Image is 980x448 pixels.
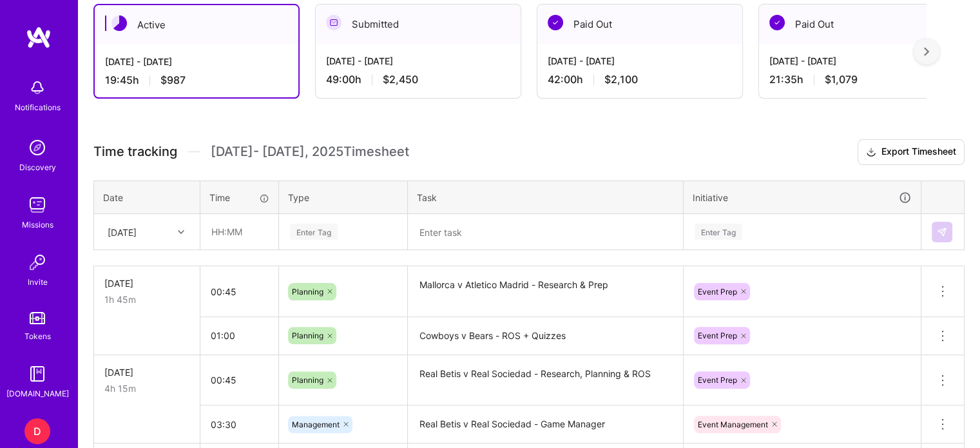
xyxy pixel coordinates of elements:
div: 42:00 h [548,73,732,86]
div: 4h 15m [104,382,189,395]
span: $2,100 [604,73,638,86]
img: teamwork [24,192,50,218]
th: Type [279,180,408,214]
div: [DATE] [104,365,189,379]
div: [DOMAIN_NAME] [6,387,69,400]
div: Active [95,5,298,44]
div: Enter Tag [290,222,338,242]
img: Active [111,15,127,31]
span: Event Prep [698,331,737,340]
span: Event Management [698,420,768,429]
img: bell [24,75,50,101]
span: Management [292,420,340,429]
i: icon Download [866,146,876,159]
input: HH:MM [200,275,278,309]
div: Time [209,191,269,204]
div: Tokens [24,329,51,343]
img: discovery [24,135,50,161]
i: icon Chevron [178,229,184,235]
div: Notifications [15,101,61,114]
th: Date [94,180,200,214]
textarea: Real Betis v Real Sociedad - Game Manager [409,407,682,442]
div: Enter Tag [695,222,742,242]
div: D [24,418,50,444]
div: 21:35 h [769,73,954,86]
div: Discovery [19,161,56,174]
span: $987 [160,73,186,87]
textarea: Mallorca v Atletico Madrid - Research & Prep [409,268,682,316]
img: Submitted [326,15,341,30]
div: Invite [28,275,48,289]
span: Time tracking [93,144,177,160]
div: Submitted [316,5,521,44]
div: 1h 45m [104,293,189,306]
span: $1,079 [825,73,858,86]
input: HH:MM [200,407,278,442]
img: guide book [24,361,50,387]
div: Initiative [693,190,912,205]
img: Paid Out [769,15,785,30]
div: [DATE] - [DATE] [769,54,954,68]
div: [DATE] [108,225,137,239]
a: D [21,418,53,444]
span: Planning [292,375,323,385]
textarea: Cowboys v Bears - ROS + Quizzes [409,318,682,354]
div: Paid Out [537,5,742,44]
img: right [924,47,929,56]
img: Submit [937,227,947,237]
div: 19:45 h [105,73,288,87]
div: [DATE] - [DATE] [326,54,510,68]
button: Export Timesheet [858,139,965,165]
input: HH:MM [200,318,278,353]
input: HH:MM [201,215,278,249]
img: Paid Out [548,15,563,30]
th: Task [408,180,684,214]
div: [DATE] - [DATE] [548,54,732,68]
div: [DATE] - [DATE] [105,55,288,68]
input: HH:MM [200,363,278,397]
span: Planning [292,287,323,297]
div: 49:00 h [326,73,510,86]
div: Paid Out [759,5,964,44]
img: logo [26,26,52,49]
textarea: Real Betis v Real Sociedad - Research, Planning & ROS [409,356,682,405]
span: [DATE] - [DATE] , 2025 Timesheet [211,144,409,160]
div: Missions [22,218,53,231]
div: [DATE] [104,277,189,290]
span: $2,450 [383,73,418,86]
span: Event Prep [698,287,737,297]
img: Invite [24,249,50,275]
span: Planning [292,331,323,340]
img: tokens [30,312,45,324]
span: Event Prep [698,375,737,385]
